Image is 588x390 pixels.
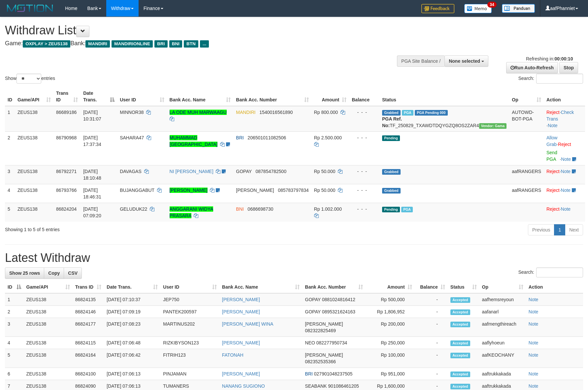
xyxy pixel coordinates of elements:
a: Run Auto-Refresh [506,62,558,73]
span: [DATE] 18:10:48 [83,169,101,181]
a: NANANG SUGIONO [222,383,265,389]
th: Date Trans.: activate to sort column ascending [104,281,160,293]
span: BUJANGGABUT [120,188,154,193]
a: Note [561,169,571,174]
th: Amount: activate to sort column ascending [366,281,414,293]
td: 86824164 [73,349,104,368]
span: Accepted [450,372,470,377]
td: 5 [5,349,24,368]
td: ZEUS138 [24,318,73,337]
td: [DATE] 07:06:48 [104,337,160,349]
td: MARTINUS202 [160,318,219,337]
span: Copy 082352535366 to clipboard [305,359,336,364]
td: 4 [5,184,15,203]
td: [DATE] 07:10:37 [104,293,160,306]
a: Previous [528,224,554,235]
span: Copy 0881024816412 to clipboard [322,297,355,302]
div: - - - [352,109,377,116]
span: DAVAGAS [120,169,142,174]
span: MANDIRI [236,110,255,115]
th: Bank Acc. Number: activate to sort column ascending [233,87,311,106]
span: Grabbed [382,110,401,116]
span: Copy 0895321624163 to clipboard [322,309,355,314]
b: PGA Ref. No: [382,116,402,128]
img: Feedback.jpg [421,4,454,13]
span: 86689186 [56,110,77,115]
td: 86824135 [73,293,104,306]
a: Note [561,157,571,162]
td: aafanarl [479,306,526,318]
td: · [544,184,585,203]
span: 86824204 [56,206,77,212]
td: ZEUS138 [15,106,53,132]
a: [PERSON_NAME] [222,340,260,345]
th: Action [544,87,585,106]
label: Show entries [5,74,55,84]
th: Game/API: activate to sort column ascending [15,87,53,106]
td: aafRANGERS [509,165,544,184]
span: Grabbed [382,188,401,194]
th: Bank Acc. Number: activate to sort column ascending [302,281,366,293]
a: [PERSON_NAME] [222,371,260,376]
th: Trans ID: activate to sort column ascending [73,281,104,293]
td: Rp 1,806,952 [366,306,414,318]
td: [DATE] 07:06:42 [104,349,160,368]
span: SAHARA47 [120,135,144,140]
td: PANTEK200597 [160,306,219,318]
a: Reject [558,142,571,147]
th: Action [526,281,583,293]
span: [PERSON_NAME] [305,352,343,358]
th: Bank Acc. Name: activate to sort column ascending [219,281,303,293]
a: Check Trans [546,110,574,122]
span: [DATE] 18:46:31 [83,188,101,199]
td: 86824115 [73,337,104,349]
td: · [544,203,585,222]
td: ZEUS138 [24,349,73,368]
td: PINJAMAN [160,368,219,380]
span: Accepted [450,309,470,315]
td: · [544,131,585,165]
span: [DATE] 17:37:34 [83,135,101,147]
a: 1 [554,224,565,235]
th: Balance [349,87,379,106]
th: Op: activate to sort column ascending [479,281,526,293]
span: BRI [236,135,244,140]
td: 1 [5,106,15,132]
span: Copy 087854782500 to clipboard [255,169,286,174]
span: Copy 027901048237505 to clipboard [314,371,353,376]
span: [PERSON_NAME] [236,188,274,193]
a: LA ODE MUH MARWAAGU [170,110,227,115]
td: 1 [5,293,24,306]
td: - [415,306,448,318]
span: Refreshing in: [526,56,573,61]
td: TF_250829_TXAWDTDQYGZQ8OS2ZAR4 [379,106,509,132]
h1: Latest Withdraw [5,251,583,265]
td: - [415,293,448,306]
th: User ID: activate to sort column ascending [117,87,167,106]
td: ZEUS138 [24,368,73,380]
a: Reject [546,206,560,212]
span: GELUDUK22 [120,206,147,212]
span: GOPAY [305,297,320,302]
a: Note [529,297,539,302]
td: - [415,337,448,349]
th: Bank Acc. Name: activate to sort column ascending [167,87,234,106]
td: 86824146 [73,306,104,318]
span: Pending [382,135,400,141]
span: 34 [487,2,496,8]
span: BNI [236,206,244,212]
span: MINNOR38 [120,110,144,115]
span: OXPLAY > ZEUS138 [23,40,70,48]
td: Rp 951,000 [366,368,414,380]
td: [DATE] 07:09:19 [104,306,160,318]
td: 86824100 [73,368,104,380]
span: CSV [68,270,78,276]
a: Note [561,206,571,212]
a: Show 25 rows [5,267,44,279]
a: Note [529,371,539,376]
span: Vendor URL: https://trx31.1velocity.biz [479,123,507,129]
img: panduan.png [502,4,535,13]
th: Trans ID: activate to sort column ascending [53,87,81,106]
td: 5 [5,203,15,222]
a: Note [561,188,571,193]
